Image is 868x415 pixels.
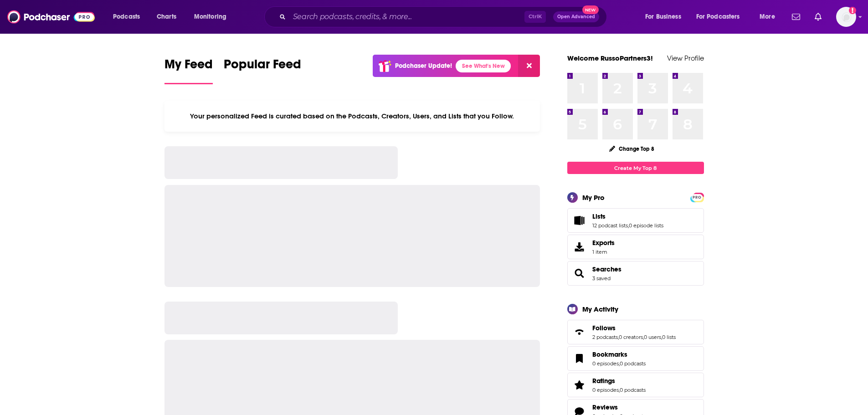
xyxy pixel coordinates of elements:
[836,7,856,27] button: Show profile menu
[524,11,546,23] span: Ctrl K
[604,143,660,154] button: Change Top 8
[836,7,856,27] img: User Profile
[592,377,646,385] a: Ratings
[628,222,629,229] span: ,
[619,360,620,367] span: ,
[592,403,646,411] a: Reviews
[645,10,681,23] span: For Business
[629,222,663,229] a: 0 episode lists
[7,8,95,26] img: Podchaser - Follow, Share and Rate Podcasts
[620,360,646,367] a: 0 podcasts
[570,352,589,365] a: Bookmarks
[620,387,646,393] a: 0 podcasts
[661,334,662,340] span: ,
[570,379,589,391] a: Ratings
[188,10,238,24] button: open menu
[662,334,676,340] a: 0 lists
[570,267,589,280] a: Searches
[592,350,646,359] a: Bookmarks
[618,334,619,340] span: ,
[592,360,619,367] a: 0 episodes
[570,241,589,253] span: Exports
[592,265,621,273] a: Searches
[592,387,619,393] a: 0 episodes
[592,239,615,247] span: Exports
[553,11,599,22] button: Open AdvancedNew
[557,15,595,19] span: Open Advanced
[224,56,301,77] span: Popular Feed
[644,334,661,340] a: 0 users
[567,162,704,174] a: Create My Top 8
[289,10,524,24] input: Search podcasts, credits, & more...
[592,212,663,220] a: Lists
[567,235,704,259] a: Exports
[567,208,704,233] span: Lists
[164,101,540,132] div: Your personalized Feed is curated based on the Podcasts, Creators, Users, and Lists that you Follow.
[753,10,786,24] button: open menu
[836,7,856,27] span: Logged in as RussoPartners3
[692,194,703,201] span: PRO
[639,10,693,24] button: open menu
[592,324,676,332] a: Follows
[760,10,775,23] span: More
[157,10,176,23] span: Charts
[592,403,618,411] span: Reviews
[113,10,140,23] span: Podcasts
[567,54,653,62] a: Welcome RussoPartners3!
[194,10,226,23] span: Monitoring
[619,334,643,340] a: 0 creators
[592,249,615,255] span: 1 item
[582,193,605,202] div: My Pro
[582,5,599,14] span: New
[273,6,616,27] div: Search podcasts, credits, & more...
[592,275,611,282] a: 3 saved
[567,261,704,286] span: Searches
[592,222,628,229] a: 12 podcast lists
[582,305,618,313] div: My Activity
[692,194,703,200] a: PRO
[592,377,615,385] span: Ratings
[395,62,452,70] p: Podchaser Update!
[567,346,704,371] span: Bookmarks
[811,9,825,25] a: Show notifications dropdown
[456,60,511,72] a: See What's New
[107,10,152,24] button: open menu
[164,56,213,77] span: My Feed
[667,54,704,62] a: View Profile
[592,350,627,359] span: Bookmarks
[690,10,753,24] button: open menu
[643,334,644,340] span: ,
[696,10,740,23] span: For Podcasters
[567,373,704,397] span: Ratings
[849,7,856,14] svg: Add a profile image
[164,56,213,84] a: My Feed
[570,326,589,338] a: Follows
[592,324,616,332] span: Follows
[151,10,182,24] a: Charts
[224,56,301,84] a: Popular Feed
[567,320,704,344] span: Follows
[570,214,589,227] a: Lists
[592,212,606,220] span: Lists
[592,334,618,340] a: 2 podcasts
[619,387,620,393] span: ,
[788,9,804,25] a: Show notifications dropdown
